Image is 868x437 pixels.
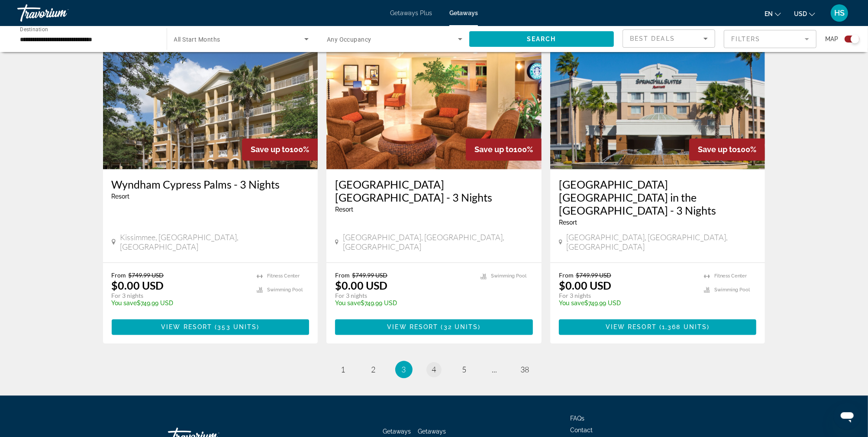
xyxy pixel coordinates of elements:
[335,292,472,300] p: For 3 nights
[343,233,533,252] span: [GEOGRAPHIC_DATA], [GEOGRAPHIC_DATA], [GEOGRAPHIC_DATA]
[714,274,747,279] span: Fitness Center
[550,31,765,170] img: RR27E01X.jpg
[352,272,387,279] span: $749.99 USD
[112,193,130,200] span: Resort
[17,2,104,24] a: Travorium
[335,300,472,307] p: $749.99 USD
[327,36,371,43] span: Any Occupancy
[335,320,533,335] button: View Resort(32 units)
[567,233,757,252] span: [GEOGRAPHIC_DATA], [GEOGRAPHIC_DATA], [GEOGRAPHIC_DATA]
[242,139,318,161] div: 100%
[559,219,577,226] span: Resort
[698,145,737,154] span: Save up to
[112,292,248,300] p: For 3 nights
[267,287,303,293] span: Swimming Pool
[103,361,765,378] nav: Pagination
[559,300,696,307] p: $749.99 USD
[212,324,259,331] span: ( )
[559,300,584,307] span: You save
[20,26,48,33] span: Destination
[521,365,529,375] span: 38
[335,279,387,292] p: $0.00 USD
[630,35,675,42] span: Best Deals
[335,300,361,307] span: You save
[833,402,861,430] iframe: Button to launch messaging window
[462,365,467,375] span: 5
[112,178,310,191] a: Wyndham Cypress Palms - 3 Nights
[341,365,345,375] span: 1
[571,427,593,434] a: Contact
[630,33,708,44] mat-select: Sort by
[825,33,838,45] span: Map
[112,300,137,307] span: You save
[527,36,556,42] span: Search
[174,36,220,43] span: All Start Months
[383,428,411,435] a: Getaways
[449,10,478,16] a: Getaways
[432,365,436,375] span: 4
[828,4,851,22] button: User Menu
[794,10,807,17] span: USD
[469,31,614,47] button: Search
[112,300,248,307] p: $749.99 USD
[689,139,765,161] div: 100%
[714,287,750,293] span: Swimming Pool
[371,365,376,375] span: 2
[390,10,432,16] a: Getaways Plus
[492,365,497,375] span: ...
[571,415,585,422] a: FAQs
[606,324,657,331] span: View Resort
[402,365,406,375] span: 3
[444,324,478,331] span: 32 units
[724,29,816,49] button: Filter
[834,9,845,17] span: HS
[103,31,318,170] img: 3995E01X.jpg
[559,279,611,292] p: $0.00 USD
[112,279,164,292] p: $0.00 USD
[662,324,707,331] span: 1,368 units
[794,7,815,20] button: Change currency
[559,272,574,279] span: From
[335,272,350,279] span: From
[251,145,290,154] span: Save up to
[438,324,481,331] span: ( )
[559,320,757,335] button: View Resort(1,368 units)
[112,320,310,335] button: View Resort(353 units)
[657,324,710,331] span: ( )
[576,272,611,279] span: $749.99 USD
[491,274,526,279] span: Swimming Pool
[112,272,126,279] span: From
[267,274,300,279] span: Fitness Center
[161,324,212,331] span: View Resort
[217,324,257,331] span: 353 units
[129,272,164,279] span: $749.99 USD
[474,145,513,154] span: Save up to
[765,10,773,17] span: en
[559,292,696,300] p: For 3 nights
[765,7,781,20] button: Change language
[466,139,542,161] div: 100%
[326,31,542,170] img: A659O01X.jpg
[559,178,757,217] a: [GEOGRAPHIC_DATA] [GEOGRAPHIC_DATA] in the [GEOGRAPHIC_DATA] - 3 Nights
[120,233,309,252] span: Kissimmee, [GEOGRAPHIC_DATA], [GEOGRAPHIC_DATA]
[335,206,353,213] span: Resort
[335,178,533,204] a: [GEOGRAPHIC_DATA] [GEOGRAPHIC_DATA] - 3 Nights
[387,324,438,331] span: View Resort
